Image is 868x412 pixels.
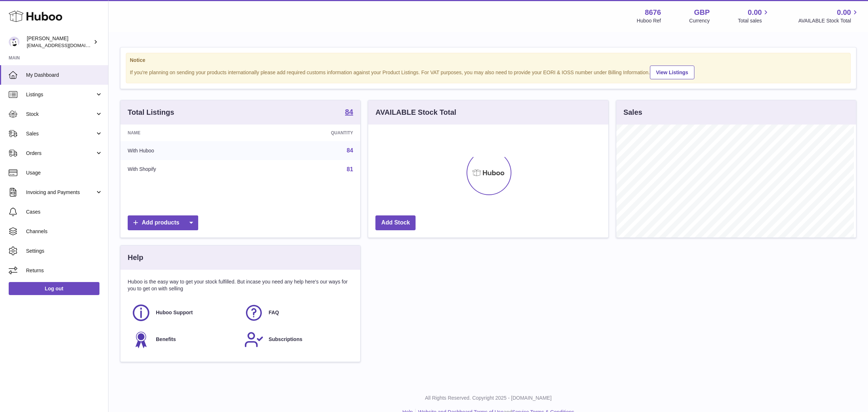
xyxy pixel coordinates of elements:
span: FAQ [269,309,279,316]
span: Orders [26,150,95,157]
a: 84 [345,108,353,117]
strong: 84 [345,108,353,115]
strong: GBP [694,8,710,17]
a: 84 [347,147,353,154]
div: [PERSON_NAME] [27,35,92,49]
span: AVAILABLE Stock Total [798,17,859,24]
h3: AVAILABLE Stock Total [375,108,456,117]
strong: 8676 [645,8,661,17]
span: Stock [26,111,95,118]
span: Sales [26,130,95,137]
span: 0.00 [748,8,762,17]
a: Benefits [131,330,237,349]
th: Name [120,125,250,141]
a: 0.00 Total sales [738,8,770,24]
a: Add Stock [375,215,416,230]
span: Usage [26,169,103,176]
a: View Listings [650,66,694,79]
span: Listings [26,91,95,98]
a: Log out [9,282,99,295]
a: 0.00 AVAILABLE Stock Total [798,8,859,24]
span: Returns [26,267,103,274]
span: Invoicing and Payments [26,189,95,196]
span: Cases [26,209,103,215]
div: If you're planning on sending your products internationally please add required customs informati... [130,64,847,79]
h3: Total Listings [128,108,174,117]
p: Huboo is the easy way to get your stock fulfilled. But incase you need any help here's our ways f... [128,278,353,292]
span: Huboo Support [156,309,193,316]
h3: Help [128,253,143,262]
img: hello@inoby.co.uk [9,37,20,47]
span: My Dashboard [26,72,103,79]
span: [EMAIL_ADDRESS][DOMAIN_NAME] [27,42,106,48]
div: Currency [689,17,710,24]
strong: Notice [130,57,847,64]
th: Quantity [250,125,361,141]
div: Huboo Ref [637,17,661,24]
td: With Huboo [120,141,250,160]
a: FAQ [244,303,350,323]
a: 81 [347,166,353,172]
span: Settings [26,248,103,255]
span: 0.00 [837,8,851,17]
p: All Rights Reserved. Copyright 2025 - [DOMAIN_NAME] [114,395,862,402]
span: Total sales [738,17,770,24]
span: Subscriptions [269,336,302,343]
a: Add products [128,215,198,230]
h3: Sales [624,108,642,117]
a: Subscriptions [244,330,350,349]
span: Channels [26,228,103,235]
td: With Shopify [120,160,250,179]
span: Benefits [156,336,176,343]
a: Huboo Support [131,303,237,323]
